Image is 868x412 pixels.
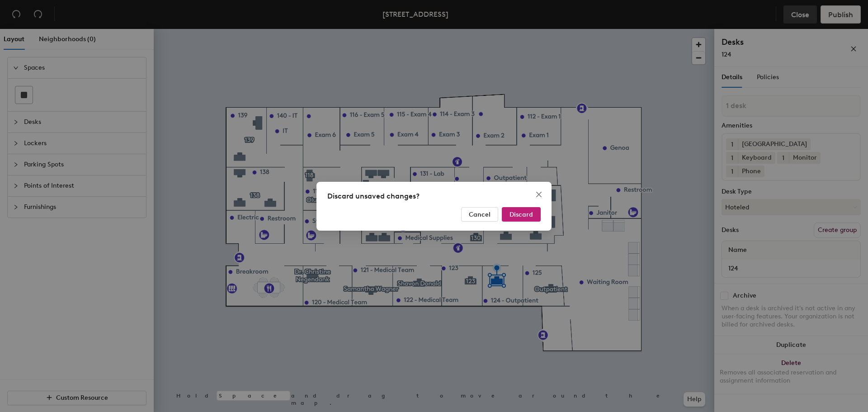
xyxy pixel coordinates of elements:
[509,210,533,218] span: Discard
[461,207,498,222] button: Cancel
[532,187,546,202] button: Close
[532,191,546,198] span: Close
[327,191,541,202] div: Discard unsaved changes?
[535,191,542,198] span: close
[469,210,491,218] span: Cancel
[502,207,541,222] button: Discard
